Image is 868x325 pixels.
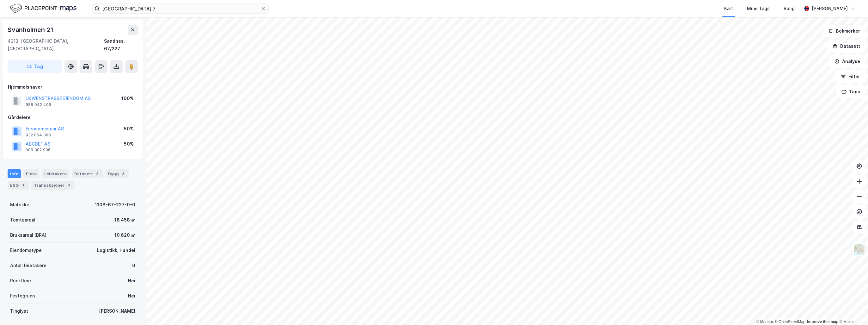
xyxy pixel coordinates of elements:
[106,169,129,178] div: Bygg
[95,201,135,209] div: 1108-67-227-0-0
[124,125,134,133] div: 50%
[124,140,134,148] div: 50%
[10,3,76,14] img: logo.f888ab2527a4732fd821a326f86c7f29.svg
[114,231,135,239] div: 10 620 ㎡
[20,182,26,188] div: 1
[836,85,865,98] button: Tags
[26,102,51,107] div: 988 942 499
[23,169,39,178] div: Eiere
[10,277,31,284] div: Punktleie
[8,83,138,91] div: Hjemmelshaver
[42,169,69,178] div: Leietakere
[756,320,773,324] a: Mapbox
[836,295,868,325] iframe: Chat Widget
[827,40,865,53] button: Datasett
[72,169,103,178] div: Datasett
[94,171,101,177] div: 3
[26,147,51,153] div: 988 382 906
[8,37,104,53] div: 4313, [GEOGRAPHIC_DATA], [GEOGRAPHIC_DATA]
[835,70,865,83] button: Filter
[812,5,848,12] div: [PERSON_NAME]
[128,277,135,284] div: Nei
[121,95,134,102] div: 100%
[100,4,261,13] input: Søk på adresse, matrikkel, gårdeiere, leietakere eller personer
[26,133,51,138] div: 932 064 308
[829,55,865,68] button: Analyse
[8,25,54,35] div: Svanholmen 21
[10,307,28,315] div: Tinglyst
[10,247,42,254] div: Eiendomstype
[10,201,31,209] div: Matrikkel
[10,216,35,224] div: Tomteareal
[807,320,838,324] a: Improve this map
[836,295,868,325] div: Kontrollprogram for chat
[724,5,733,12] div: Kart
[128,292,135,300] div: Nei
[8,114,138,121] div: Gårdeiere
[97,247,135,254] div: Logistikk, Handel
[823,25,865,37] button: Bokmerker
[747,5,770,12] div: Mine Tags
[31,181,75,190] div: Transaksjoner
[114,216,135,224] div: 18 458 ㎡
[104,37,138,53] div: Sandnes, 67/227
[10,292,35,300] div: Festegrunn
[66,182,72,188] div: 9
[853,244,865,256] img: Z
[8,60,62,73] button: Tag
[8,169,21,178] div: Info
[784,5,795,12] div: Bolig
[775,320,805,324] a: OpenStreetMap
[10,231,46,239] div: Bruksareal (BRA)
[8,181,29,190] div: ESG
[10,262,46,269] div: Antall leietakere
[120,171,126,177] div: 3
[99,307,135,315] div: [PERSON_NAME]
[132,262,135,269] div: 0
